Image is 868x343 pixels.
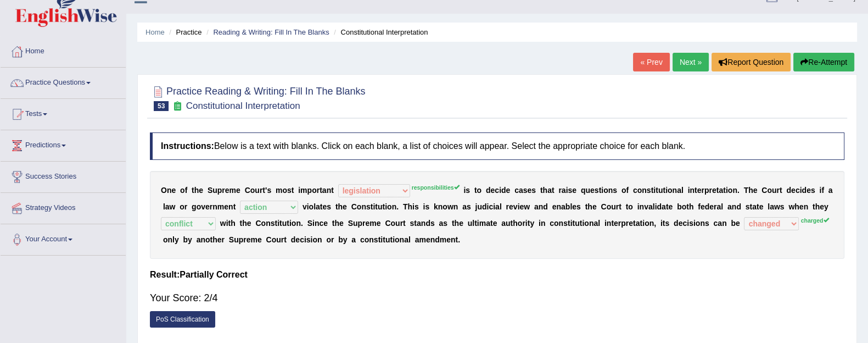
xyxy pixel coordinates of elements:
[572,202,576,211] b: e
[705,202,710,211] b: d
[509,202,513,211] b: e
[572,186,576,195] b: e
[712,53,791,71] button: Report Question
[320,202,323,211] b: t
[737,186,740,195] b: .
[373,202,375,211] b: i
[815,202,820,211] b: h
[493,202,495,211] b: i
[489,202,493,211] b: c
[287,219,289,228] b: t
[682,202,687,211] b: o
[518,202,520,211] b: i
[453,202,458,211] b: n
[732,202,737,211] b: n
[407,202,412,211] b: h
[166,27,201,37] li: Practice
[145,28,165,36] a: Home
[353,219,358,228] b: u
[644,202,648,211] b: v
[247,219,251,228] b: e
[466,186,470,195] b: s
[701,202,705,211] b: e
[265,186,267,195] b: '
[656,186,658,195] b: t
[796,186,800,195] b: c
[689,202,694,211] b: h
[275,219,277,228] b: t
[585,186,590,195] b: u
[357,202,362,211] b: o
[794,202,799,211] b: h
[331,27,428,37] li: Constitutional Interpretation
[716,202,721,211] b: a
[403,202,408,211] b: T
[626,186,629,195] b: f
[170,202,176,211] b: w
[412,184,460,191] sup: responsibilities
[185,186,188,195] b: f
[357,219,362,228] b: p
[616,202,619,211] b: r
[552,186,555,195] b: t
[495,202,500,211] b: a
[362,219,365,228] b: r
[686,202,689,211] b: t
[312,186,317,195] b: o
[396,202,399,211] b: .
[501,186,506,195] b: d
[716,186,719,195] b: t
[753,186,758,195] b: e
[585,202,588,211] b: t
[663,186,665,195] b: t
[804,202,809,211] b: n
[543,202,548,211] b: d
[332,219,335,228] b: t
[558,186,561,195] b: r
[375,202,378,211] b: t
[201,202,205,211] b: v
[1,99,126,126] a: Tests
[653,202,655,211] b: l
[486,202,489,211] b: i
[161,141,214,151] b: Instructions:
[626,202,629,211] b: t
[776,186,779,195] b: r
[540,186,543,195] b: t
[800,186,802,195] b: i
[768,202,770,211] b: l
[225,186,229,195] b: e
[282,186,287,195] b: o
[154,101,169,111] span: 53
[165,202,170,211] b: a
[786,186,791,195] b: d
[434,202,438,211] b: k
[338,202,343,211] b: h
[150,132,844,160] h4: Below is a text with blanks. Click on each blank, a list of choices will appear. Select the appro...
[348,219,353,228] b: S
[562,186,566,195] b: a
[821,186,824,195] b: f
[566,186,568,195] b: i
[262,186,265,195] b: t
[603,186,608,195] b: o
[524,202,530,211] b: w
[197,202,201,211] b: o
[668,186,673,195] b: o
[568,186,572,195] b: s
[447,202,453,211] b: w
[621,186,626,195] b: o
[539,202,544,211] b: n
[231,219,236,228] b: h
[245,186,250,195] b: C
[296,219,301,228] b: n
[240,219,243,228] b: t
[289,219,292,228] b: i
[668,202,673,211] b: e
[343,202,347,211] b: e
[292,186,294,195] b: t
[180,186,185,195] b: o
[791,186,796,195] b: e
[666,202,669,211] b: t
[309,202,314,211] b: o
